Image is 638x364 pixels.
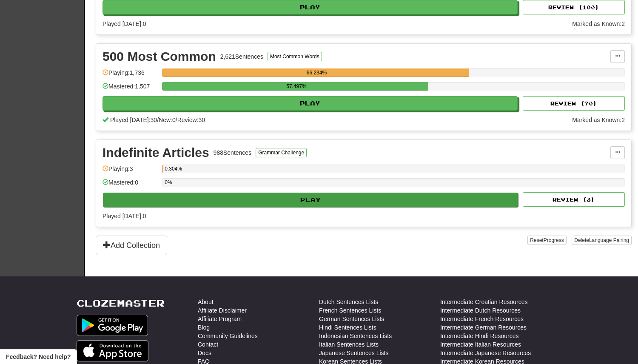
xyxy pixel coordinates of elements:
[440,340,521,349] a: Intermediate Italian Resources
[103,82,158,96] div: Mastered: 1,507
[319,298,378,306] a: Dutch Sentences Lists
[103,50,216,63] div: 500 Most Common
[440,323,527,332] a: Intermediate German Resources
[440,315,524,323] a: Intermediate French Resources
[103,146,209,159] div: Indefinite Articles
[319,306,381,315] a: French Sentences Lists
[523,96,625,111] button: Review (70)
[572,20,625,28] div: Marked as Known: 2
[198,349,211,357] a: Docs
[198,315,242,323] a: Affiliate Program
[77,315,148,336] img: Get it on Google Play
[103,178,158,192] div: Mastered: 0
[103,96,518,111] button: Play
[440,349,531,357] a: Intermediate Japanese Resources
[6,353,71,361] span: Open feedback widget
[544,237,564,243] span: Progress
[319,332,392,340] a: Indonesian Sentences Lists
[440,306,521,315] a: Intermediate Dutch Resources
[176,117,177,123] span: /
[319,340,379,349] a: Italian Sentences Lists
[268,52,322,61] button: Most Common Words
[157,117,159,123] span: /
[198,340,218,349] a: Contact
[198,306,247,315] a: Affiliate Disclaimer
[319,323,376,332] a: Hindi Sentences Lists
[527,236,566,245] button: ResetProgress
[165,82,428,91] div: 57.497%
[96,236,167,255] button: Add Collection
[198,332,258,340] a: Community Guidelines
[159,117,176,123] span: New: 0
[177,117,205,123] span: Review: 30
[440,332,518,340] a: Intermediate Hindi Resources
[319,315,384,323] a: German Sentences Lists
[572,116,625,124] div: Marked as Known: 2
[103,165,158,179] div: Playing: 3
[256,148,307,157] button: Grammar Challenge
[103,193,518,207] button: Play
[110,117,157,123] span: Played [DATE]: 30
[77,298,165,308] a: Clozemaster
[319,349,388,357] a: Japanese Sentences Lists
[165,68,468,77] div: 66.234%
[572,236,632,245] button: DeleteLanguage Pairing
[589,237,629,243] span: Language Pairing
[523,192,625,207] button: Review (3)
[198,323,210,332] a: Blog
[103,213,146,219] span: Played [DATE]: 0
[198,298,214,306] a: About
[220,52,263,61] div: 2,621 Sentences
[103,68,158,82] div: Playing: 1,736
[214,148,252,157] div: 988 Sentences
[103,20,146,27] span: Played [DATE]: 0
[77,340,148,361] img: Get it on App Store
[440,298,527,306] a: Intermediate Croatian Resources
